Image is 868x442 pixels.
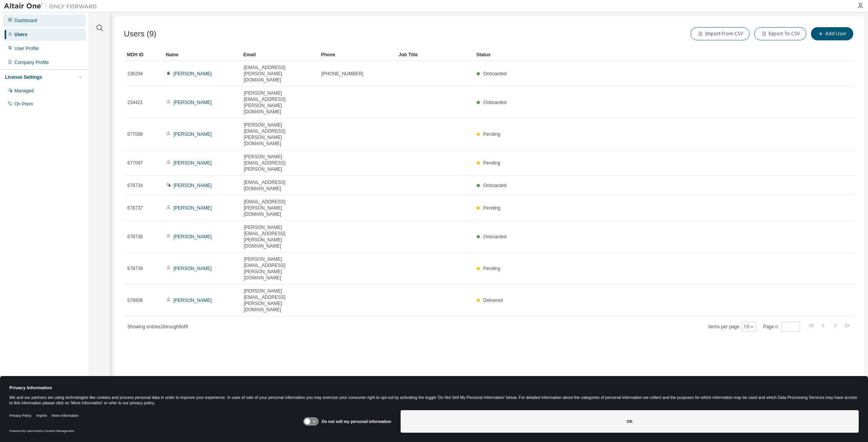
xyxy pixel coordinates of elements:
span: [PERSON_NAME][EMAIL_ADDRESS][PERSON_NAME][DOMAIN_NAME] [244,224,314,249]
div: License Settings [5,74,42,80]
span: [PERSON_NAME][EMAIL_ADDRESS][PERSON_NAME][DOMAIN_NAME] [244,256,314,281]
span: [EMAIL_ADDRESS][PERSON_NAME][DOMAIN_NAME] [244,199,314,217]
div: Company Profile [14,59,49,66]
a: [PERSON_NAME] [174,266,212,271]
span: Onboarded [483,183,507,188]
span: 677098 [127,131,143,137]
span: 678737 [127,205,143,211]
span: Showing entries 1 through 9 of 9 [127,324,188,329]
div: Dashboard [14,17,37,24]
span: Pending [483,205,500,211]
span: [PERSON_NAME][EMAIL_ADDRESS][PERSON_NAME] [244,154,314,172]
a: [PERSON_NAME] [174,183,212,188]
span: 677097 [127,160,143,166]
span: 678734 [127,182,143,189]
span: Pending [483,266,500,271]
span: [PERSON_NAME][EMAIL_ADDRESS][PERSON_NAME][DOMAIN_NAME] [244,122,314,147]
span: Delivered [483,298,503,303]
span: Onboarded [483,71,507,76]
span: Users (9) [124,29,156,38]
button: 10 [744,324,754,330]
a: [PERSON_NAME] [174,298,212,303]
span: 678739 [127,265,143,272]
div: Email [243,49,315,61]
div: Name [166,49,237,61]
a: [PERSON_NAME] [174,234,212,239]
div: Status [476,49,814,61]
a: [PERSON_NAME] [174,205,212,211]
a: [PERSON_NAME] [174,132,212,137]
span: [PERSON_NAME][EMAIL_ADDRESS][PERSON_NAME][DOMAIN_NAME] [244,90,314,115]
span: 678736 [127,234,143,240]
a: [PERSON_NAME] [174,100,212,105]
span: Items per page [708,322,756,332]
div: User Profile [14,45,39,52]
button: Add User [811,27,853,40]
div: Managed [14,88,34,94]
span: 236294 [127,71,143,77]
span: 678808 [127,297,143,303]
button: Export To CSV [754,27,806,40]
span: [EMAIL_ADDRESS][DOMAIN_NAME] [244,179,314,192]
span: Page n. [763,322,800,332]
div: On Prem [14,101,33,107]
span: Onboarded [483,234,507,239]
div: MDH ID [127,49,160,61]
span: Pending [483,132,500,137]
div: Users [14,31,27,38]
div: Phone [321,49,392,61]
div: Job Title [399,49,470,61]
img: Altair One [4,2,101,10]
a: [PERSON_NAME] [174,160,212,166]
button: Import From CSV [691,27,750,40]
span: [EMAIL_ADDRESS][PERSON_NAME][DOMAIN_NAME] [244,64,314,83]
a: [PERSON_NAME] [174,71,212,76]
span: Pending [483,160,500,166]
span: 234421 [127,99,143,106]
span: [PHONE_NUMBER] [321,71,363,77]
span: [PERSON_NAME][EMAIL_ADDRESS][PERSON_NAME][DOMAIN_NAME] [244,288,314,313]
span: Onboarded [483,100,507,105]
